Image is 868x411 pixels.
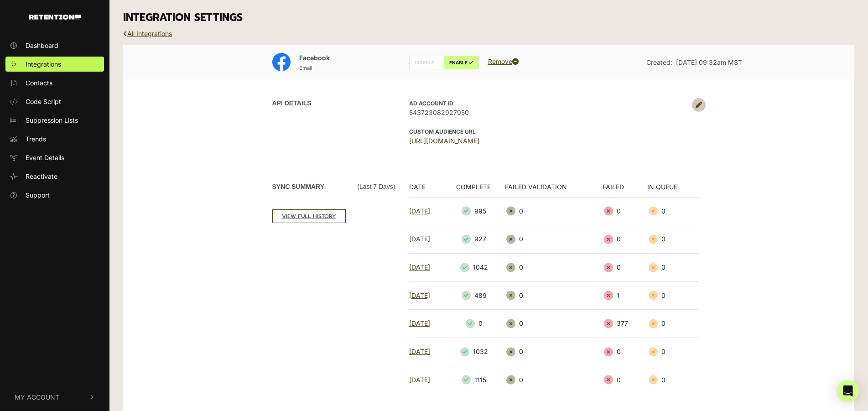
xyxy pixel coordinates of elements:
td: 0 [505,225,603,254]
td: 489 [447,281,505,310]
a: Integrations [5,57,104,72]
td: 0 [447,310,505,338]
a: Dashboard [5,38,104,53]
img: Retention.com [29,15,81,20]
td: 1115 [447,366,505,394]
a: Event Details [5,150,104,165]
td: 0 [647,281,699,310]
span: Integrations [26,59,61,69]
a: [URL][DOMAIN_NAME] [409,137,479,145]
a: [DATE] [409,207,430,215]
td: 995 [447,197,505,225]
a: All Integrations [123,30,172,37]
th: DATE [409,182,447,198]
button: My Account [5,383,104,411]
span: Trends [26,134,46,144]
strong: CUSTOM AUDIENCE URL [409,128,476,135]
th: FAILED VALIDATION [505,182,603,198]
td: 1 [603,281,647,310]
span: Event Details [26,153,64,162]
label: DISABLE [409,56,444,69]
a: [DATE] [409,319,430,327]
td: 1042 [447,253,505,281]
td: 0 [505,366,603,394]
td: 0 [505,253,603,281]
span: Dashboard [26,41,58,50]
td: 377 [603,310,647,338]
span: My Account [15,392,59,402]
td: 1032 [447,338,505,366]
span: 543723082927950 [409,108,687,117]
td: 0 [647,197,699,225]
span: [DATE] 09:32am MST [676,58,742,66]
a: Code Script [5,94,104,109]
td: 0 [603,225,647,254]
span: Contacts [26,78,52,88]
a: VIEW FULL HISTORY [272,209,346,223]
span: Reactivate [26,172,57,181]
div: Open Intercom Messenger [837,380,859,402]
th: COMPLETE [447,182,505,198]
small: Email [299,65,312,71]
td: 927 [447,225,505,254]
a: [DATE] [409,291,430,299]
a: Trends [5,131,104,146]
a: [DATE] [409,235,430,243]
a: Remove [488,57,519,65]
span: Support [26,190,50,200]
span: Created: [646,58,672,66]
h3: INTEGRATION SETTINGS [123,11,854,24]
label: ENABLE [444,56,479,69]
th: FAILED [603,182,647,198]
td: 0 [603,366,647,394]
span: Code Script [26,97,61,106]
td: 0 [647,310,699,338]
strong: AD Account ID [409,100,453,107]
img: Facebook [272,53,291,71]
a: Contacts [5,75,104,90]
td: 0 [505,338,603,366]
a: Support [5,187,104,203]
label: API DETAILS [272,99,312,108]
a: [DATE] [409,348,430,355]
a: [DATE] [409,263,430,271]
label: Sync Summary [272,182,395,192]
td: 0 [603,197,647,225]
span: Facebook [299,54,330,62]
td: 0 [603,338,647,366]
td: 0 [505,310,603,338]
a: Reactivate [5,169,104,184]
a: [DATE] [409,376,430,384]
td: 0 [647,225,699,254]
span: Suppression Lists [26,115,78,125]
td: 0 [647,253,699,281]
td: 0 [647,338,699,366]
td: 0 [505,197,603,225]
td: 0 [603,253,647,281]
th: IN QUEUE [647,182,699,198]
td: 0 [647,366,699,394]
a: Suppression Lists [5,113,104,128]
span: (Last 7 days) [357,182,395,192]
td: 0 [505,281,603,310]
